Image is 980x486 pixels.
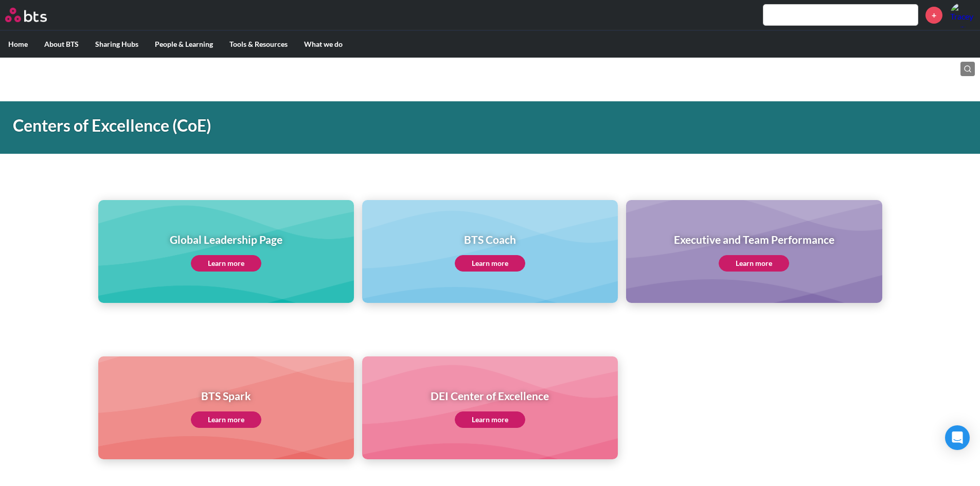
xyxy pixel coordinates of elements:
[719,255,789,272] a: Learn more
[296,31,351,58] label: What we do
[36,31,87,58] label: About BTS
[191,411,261,428] a: Learn more
[945,425,970,450] div: Open Intercom Messenger
[13,114,681,137] h1: Centers of Excellence (CoE)
[950,3,975,27] img: Tracey Bunyard
[925,7,942,24] a: +
[147,31,221,58] label: People & Learning
[5,8,47,22] img: BTS Logo
[5,8,66,22] a: Go home
[431,388,549,403] h1: DEI Center of Excellence
[191,255,261,272] a: Learn more
[455,232,525,247] h1: BTS Coach
[221,31,296,58] label: Tools & Resources
[455,411,525,428] a: Learn more
[455,255,525,272] a: Learn more
[191,388,261,403] h1: BTS Spark
[950,3,975,27] a: Profile
[674,232,834,247] h1: Executive and Team Performance
[170,232,282,247] h1: Global Leadership Page
[87,31,147,58] label: Sharing Hubs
